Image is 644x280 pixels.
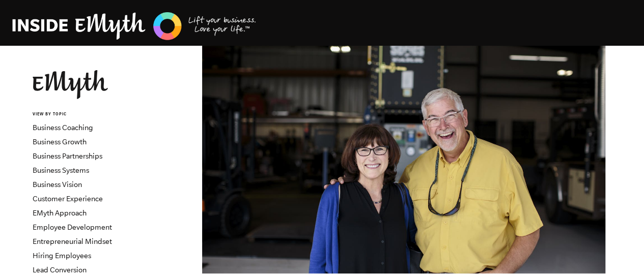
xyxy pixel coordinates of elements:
[33,237,112,245] a: Entrepreneurial Mindset
[33,223,112,231] a: Employee Development
[33,123,93,132] a: Business Coaching
[33,195,103,203] a: Customer Experience
[33,266,87,274] a: Lead Conversion
[12,11,257,42] img: EMyth Business Coaching
[33,166,89,174] a: Business Systems
[593,231,644,280] iframe: Chat Widget
[33,70,108,99] img: EMyth
[33,252,91,260] a: Hiring Employees
[33,152,102,160] a: Business Partnerships
[33,111,155,118] h6: VIEW BY TOPIC
[33,180,82,189] a: Business Vision
[33,138,87,146] a: Business Growth
[33,209,87,217] a: EMyth Approach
